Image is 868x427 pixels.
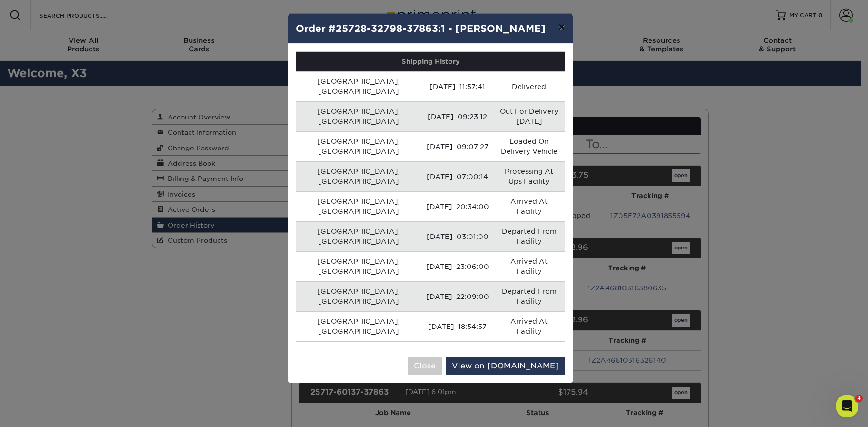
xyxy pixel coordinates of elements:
a: View on [DOMAIN_NAME] [446,357,565,375]
th: Shipping History [296,52,565,71]
td: Departed From Facility [494,221,565,251]
td: [GEOGRAPHIC_DATA], [GEOGRAPHIC_DATA] [296,221,421,251]
td: Delivered [494,71,565,101]
td: [GEOGRAPHIC_DATA], [GEOGRAPHIC_DATA] [296,281,421,311]
td: [GEOGRAPHIC_DATA], [GEOGRAPHIC_DATA] [296,101,421,131]
td: [DATE] 20:34:00 [421,191,494,221]
td: Arrived At Facility [494,251,565,281]
button: × [551,14,573,40]
td: [DATE] 03:01:00 [421,221,494,251]
td: [GEOGRAPHIC_DATA], [GEOGRAPHIC_DATA] [296,311,421,341]
td: [DATE] 09:07:27 [421,131,494,161]
td: Departed From Facility [494,281,565,311]
td: Processing At Ups Facility [494,161,565,191]
td: [GEOGRAPHIC_DATA], [GEOGRAPHIC_DATA] [296,251,421,281]
td: [GEOGRAPHIC_DATA], [GEOGRAPHIC_DATA] [296,191,421,221]
span: 4 [855,395,863,402]
h4: Order #25728-32798-37863:1 - [PERSON_NAME] [296,21,565,36]
td: Out For Delivery [DATE] [494,101,565,131]
iframe: Intercom live chat [836,395,858,417]
td: Arrived At Facility [494,191,565,221]
td: [DATE] 22:09:00 [421,281,494,311]
td: [GEOGRAPHIC_DATA], [GEOGRAPHIC_DATA] [296,161,421,191]
td: [GEOGRAPHIC_DATA], [GEOGRAPHIC_DATA] [296,131,421,161]
button: Close [408,357,442,375]
td: [GEOGRAPHIC_DATA], [GEOGRAPHIC_DATA] [296,71,421,101]
td: [DATE] 07:00:14 [421,161,494,191]
td: [DATE] 11:57:41 [421,71,494,101]
td: [DATE] 23:06:00 [421,251,494,281]
td: Arrived At Facility [494,311,565,341]
td: [DATE] 18:54:57 [421,311,494,341]
td: [DATE] 09:23:12 [421,101,494,131]
td: Loaded On Delivery Vehicle [494,131,565,161]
